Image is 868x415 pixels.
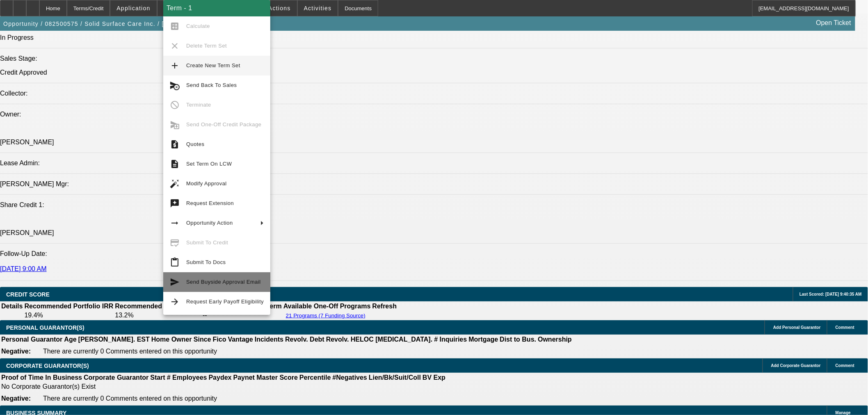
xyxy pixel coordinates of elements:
th: Details [1,302,23,310]
span: Request Extension [186,200,234,206]
mat-icon: arrow_right_alt [170,218,180,228]
td: No Corporate Guarantor(s) Exist [1,383,449,391]
span: Comment [836,325,854,330]
span: CREDIT SCORE [6,291,50,298]
mat-icon: auto_fix_high [170,179,180,189]
td: 19.4% [24,311,114,319]
b: Dist to Bus. [500,336,537,343]
mat-icon: arrow_forward [170,297,180,307]
b: Home Owner Since [151,336,211,343]
mat-icon: add [170,61,180,71]
span: Last Scored: [DATE] 9:40:35 AM [799,292,862,296]
b: BV Exp [423,374,445,381]
span: Send Back To Sales [186,82,237,88]
button: Activities [298,0,338,16]
b: [PERSON_NAME]. EST [78,336,150,343]
span: There are currently 0 Comments entered on this opportunity [43,395,217,402]
span: There are currently 0 Comments entered on this opportunity [43,348,217,355]
span: Comment [836,363,854,368]
th: Recommended Portfolio IRR [24,302,114,310]
td: 13.2% [114,311,201,319]
span: Manage [836,410,851,415]
b: Mortgage [469,336,498,343]
span: Submit To Docs [186,259,226,265]
td: -- [202,311,282,319]
mat-icon: try [170,198,180,208]
b: Revolv. HELOC [MEDICAL_DATA]. [326,336,433,343]
span: Quotes [186,141,204,147]
mat-icon: request_quote [170,139,180,149]
b: Age [64,336,76,343]
mat-icon: content_paste [170,258,180,267]
b: Corporate Guarantor [84,374,148,381]
b: Negative: [1,395,31,402]
b: Vantage [228,336,253,343]
span: Opportunity / 082500575 / Solid Surface Care Inc. / [PERSON_NAME] [3,21,216,27]
mat-icon: cancel_schedule_send [170,80,180,90]
span: Create New Term Set [186,62,240,68]
button: 21 Programs (7 Funding Source) [283,312,368,319]
b: Paydex [209,374,232,381]
span: Add Corporate Guarantor [771,363,821,368]
a: Open Ticket [813,16,854,30]
b: Negative: [1,348,31,355]
span: CORPORATE GUARANTOR(S) [6,363,89,369]
button: Credit Package [158,0,216,16]
span: PERSONAL GUARANTOR(S) [6,324,85,331]
b: Personal Guarantor [1,336,62,343]
b: Paynet Master Score [233,374,298,381]
b: # Employees [167,374,207,381]
span: Request Early Payoff Eligibility [186,299,264,305]
span: Actions [268,5,291,11]
span: Application [116,5,150,11]
span: Modify Approval [186,180,227,187]
b: Start [150,374,165,381]
span: Send Buyside Approval Email [186,279,261,285]
span: Add Personal Guarantor [773,325,821,330]
button: Actions [262,0,297,16]
span: Set Term On LCW [186,161,232,167]
th: Recommended One Off IRR [114,302,201,310]
b: Ownership [538,336,572,343]
b: # Inquiries [434,336,467,343]
b: #Negatives [333,374,368,381]
b: Incidents [255,336,283,343]
button: Application [110,0,156,16]
th: Proof of Time In Business [1,374,82,382]
span: Opportunity Action [186,220,233,226]
th: Available One-Off Programs [283,302,371,310]
b: Revolv. Debt [285,336,324,343]
b: Percentile [299,374,331,381]
th: Refresh [372,302,397,310]
span: Activities [304,5,332,11]
b: Fico [213,336,226,343]
mat-icon: send [170,277,180,287]
mat-icon: description [170,159,180,169]
b: Lien/Bk/Suit/Coll [369,374,421,381]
